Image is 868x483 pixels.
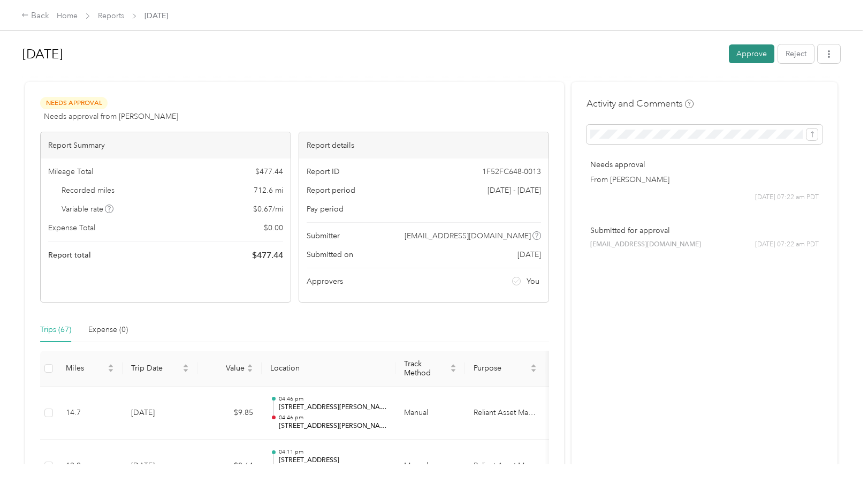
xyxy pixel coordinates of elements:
[395,351,465,387] th: Track Method
[182,363,189,369] span: caret-up
[253,203,283,215] span: $ 0.67 / mi
[465,351,545,387] th: Purpose
[21,10,49,22] div: Back
[40,97,108,109] span: Needs Approval
[62,185,115,196] span: Recorded miles
[590,225,819,236] p: Submitted for approval
[307,276,343,287] span: Approvers
[264,222,283,233] span: $ 0.00
[262,351,395,387] th: Location
[123,387,197,440] td: [DATE]
[255,166,283,177] span: $ 477.44
[279,456,387,465] p: [STREET_ADDRESS]
[108,367,114,374] span: caret-down
[279,448,387,456] p: 04:11 pm
[307,249,353,260] span: Submitted on
[254,185,283,196] span: 712.6 mi
[808,423,868,483] iframe: Everlance-gr Chat Button Frame
[48,222,95,233] span: Expense Total
[279,414,387,421] p: 04:46 pm
[590,240,701,250] span: [EMAIL_ADDRESS][DOMAIN_NAME]
[474,364,528,373] span: Purpose
[587,97,694,110] h4: Activity and Comments
[57,351,123,387] th: Miles
[40,324,71,336] div: Trips (67)
[545,351,585,387] th: Notes
[66,364,105,373] span: Miles
[307,230,340,242] span: Submitter
[41,132,291,159] div: Report Summary
[530,363,537,369] span: caret-up
[307,185,355,196] span: Report period
[755,240,819,250] span: [DATE] 07:22 am PDT
[482,166,541,177] span: 1F52FC648-0013
[307,203,344,215] span: Pay period
[517,249,541,260] span: [DATE]
[778,44,814,63] button: Reject
[590,174,819,185] p: From [PERSON_NAME]
[729,44,774,63] button: Approve
[527,276,539,287] span: You
[279,421,387,431] p: [STREET_ADDRESS][PERSON_NAME]
[206,364,245,373] span: Value
[252,249,283,262] span: $ 477.44
[62,203,114,215] span: Variable rate
[530,367,537,374] span: caret-down
[450,367,456,374] span: caret-down
[307,166,340,177] span: Report ID
[247,367,253,374] span: caret-down
[144,10,168,21] span: [DATE]
[197,351,262,387] th: Value
[123,351,197,387] th: Trip Date
[755,193,819,202] span: [DATE] 07:22 am PDT
[57,11,78,20] a: Home
[22,41,721,67] h1: August 16
[299,132,549,159] div: Report details
[88,324,128,336] div: Expense (0)
[590,159,819,170] p: Needs approval
[44,111,178,122] span: Needs approval from [PERSON_NAME]
[197,387,262,440] td: $9.85
[247,363,253,369] span: caret-up
[131,364,180,373] span: Trip Date
[48,250,91,261] span: Report total
[48,166,93,177] span: Mileage Total
[182,367,189,374] span: caret-down
[488,185,541,196] span: [DATE] - [DATE]
[404,359,448,378] span: Track Method
[279,403,387,412] p: [STREET_ADDRESS][PERSON_NAME]
[465,387,545,440] td: Reliant Asset Management Solutions
[57,387,123,440] td: 14.7
[405,230,531,242] span: [EMAIL_ADDRESS][DOMAIN_NAME]
[108,363,114,369] span: caret-up
[98,11,124,20] a: Reports
[279,395,387,403] p: 04:46 pm
[395,387,465,440] td: Manual
[450,363,456,369] span: caret-up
